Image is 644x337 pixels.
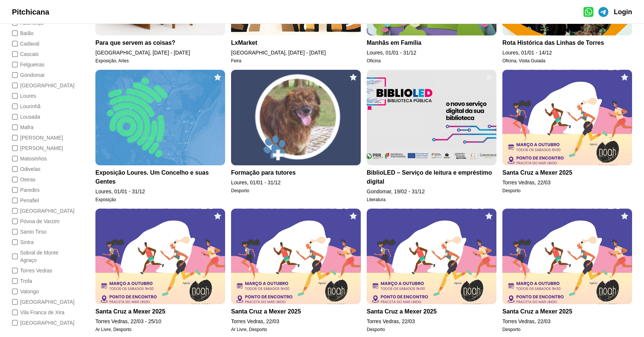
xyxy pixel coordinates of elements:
[12,113,72,121] label: District
[20,288,39,295] div: Valongo
[12,176,72,183] label: District
[231,58,361,64] div: Feira
[231,209,361,333] a: Santa Cruz a Mexer 2025Torres Vedras, 22/03Ar Livre, Desporto
[20,71,45,79] div: Gondomar
[12,309,72,316] label: District
[20,197,39,204] div: Penafiel
[614,8,632,16] span: Login
[20,103,41,110] div: Lourinhã
[502,179,632,186] div: Torres Vedras, 22/03
[231,38,361,47] div: LxMarket
[502,318,632,325] div: Torres Vedras, 22/03
[231,188,361,194] div: Desporto
[95,58,225,64] div: Exposição, Artes
[367,70,496,203] a: BiblioLED – Serviço de leitura e empréstimo digitalGondomar, 19/02 - 31/12Literatura
[20,249,72,264] div: Sobral de Monte Agraço
[367,307,496,316] div: Santa Cruz a Mexer 2025
[12,165,72,173] label: District
[95,327,225,333] div: Ar Livre, Desporto
[95,70,225,203] a: Exposição Loures. Um Concelho e suas GentesLoures, 01/01 - 31/12Exposição
[231,179,361,186] div: Loures, 01/01 - 31/12
[12,61,72,68] label: District
[20,92,36,100] div: Loures
[20,155,47,162] div: Matosinhos
[12,228,72,235] label: District
[12,7,49,17] a: Pitchicana
[231,307,361,316] div: Santa Cruz a Mexer 2025
[12,124,72,131] label: District
[95,318,225,325] div: Torres Vedras, 22/03 - 25/10
[367,70,496,165] img: BiblioLED – Serviço de leitura e empréstimo digital
[614,7,632,17] a: Login
[231,70,361,165] img: Formação para tutores
[12,186,72,194] label: District
[367,318,496,325] div: Torres Vedras, 22/03
[12,319,72,327] label: District
[20,207,75,215] div: [GEOGRAPHIC_DATA]
[12,207,72,215] label: District
[12,71,72,79] label: District
[12,298,72,306] label: District
[502,188,632,194] div: Desporto
[12,103,72,110] label: District
[367,49,496,56] div: Loures, 01/01 - 31/12
[367,209,496,333] a: Santa Cruz a Mexer 2025Torres Vedras, 22/03Desporto
[95,307,225,316] div: Santa Cruz a Mexer 2025
[502,49,632,56] div: Loures, 01/01 - 14/12
[502,38,632,47] div: Rota Histórica das Linhas de Torres
[20,82,75,89] div: [GEOGRAPHIC_DATA]
[12,134,72,141] label: District
[12,238,72,246] label: District
[12,8,49,16] span: Pitchicana
[231,168,361,177] div: Formação para tutores
[20,50,39,58] div: Cascais
[20,165,40,173] div: Odivelas
[95,188,225,195] div: Loures, 01/01 - 31/12
[12,288,72,295] label: District
[12,144,72,152] label: District
[231,49,361,56] div: [GEOGRAPHIC_DATA], [DATE] - [DATE]
[20,238,34,246] div: Sintra
[12,50,72,58] label: District
[12,249,72,264] label: District
[20,186,40,194] div: Paredes
[95,70,225,165] img: Exposição Loures. Um Concelho e suas Gentes
[20,113,40,121] div: Lousada
[502,209,632,333] a: Santa Cruz a Mexer 2025Torres Vedras, 22/03Desporto
[20,29,34,37] div: Baião
[20,319,75,327] div: [GEOGRAPHIC_DATA]
[20,40,39,47] div: Cadaval
[12,277,72,285] label: District
[502,307,632,316] div: Santa Cruz a Mexer 2025
[502,58,632,64] div: Oficina, Visita Guiada
[12,155,72,162] label: District
[367,209,496,304] img: Santa Cruz a Mexer 2025
[20,228,47,235] div: Santo Tirso
[367,197,496,203] div: Literatura
[20,61,44,68] div: Felgueiras
[12,29,72,37] label: District
[20,277,32,285] div: Trofa
[20,218,60,225] div: Póvoa de Varzim
[95,197,225,203] div: Exposição
[231,327,361,333] div: Ar Livre, Desporto
[367,327,496,333] div: Desporto
[20,124,34,131] div: Mafra
[20,298,75,306] div: [GEOGRAPHIC_DATA]
[95,49,225,56] div: [GEOGRAPHIC_DATA], [DATE] - [DATE]
[502,327,632,333] div: Desporto
[12,92,72,100] label: District
[12,267,72,274] label: District
[95,209,225,333] a: Santa Cruz a Mexer 2025Torres Vedras, 22/03 - 25/10Ar Livre, Desporto
[502,70,632,203] a: Santa Cruz a Mexer 2025Torres Vedras, 22/03Desporto
[367,38,496,47] div: Manhãs em Família
[367,168,496,186] div: BiblioLED – Serviço de leitura e empréstimo digital
[231,209,361,304] img: Santa Cruz a Mexer 2025
[20,176,35,183] div: Oeiras
[502,168,632,177] div: Santa Cruz a Mexer 2025
[367,188,496,195] div: Gondomar, 19/02 - 31/12
[12,218,72,225] label: District
[12,82,72,89] label: District
[231,70,361,203] a: Formação para tutoresLoures, 01/01 - 31/12Desporto
[95,168,225,186] div: Exposição Loures. Um Concelho e suas Gentes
